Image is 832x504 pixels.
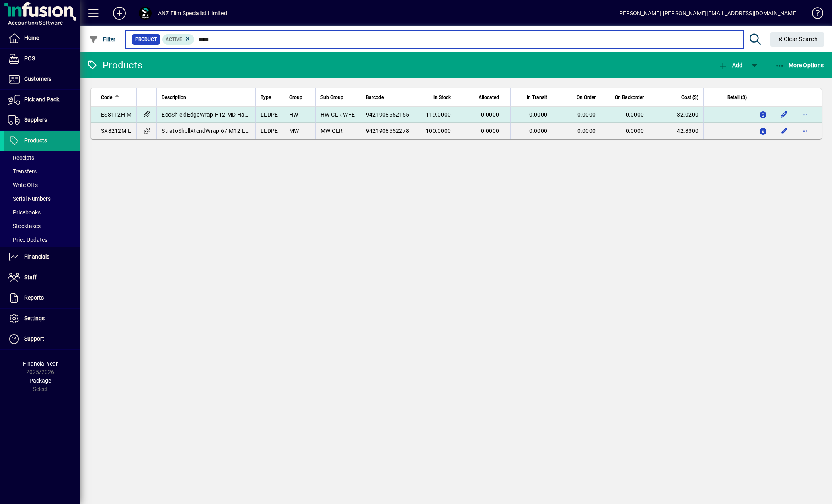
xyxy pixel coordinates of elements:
[162,34,195,45] mat-chip: Activation Status: Active
[4,178,80,192] a: Write Offs
[4,267,80,288] a: Staff
[101,111,131,118] span: ES8112H-M
[24,315,45,321] span: Settings
[101,93,112,102] span: Code
[24,274,37,280] span: Staff
[617,7,798,20] div: [PERSON_NAME] [PERSON_NAME][EMAIL_ADDRESS][DOMAIN_NAME]
[320,128,343,134] span: MW-CLR
[8,154,34,161] span: Receipts
[727,93,747,102] span: Retail ($)
[4,219,80,233] a: Stocktakes
[87,32,118,47] button: Filter
[261,111,278,118] span: LLDPE
[4,192,80,206] a: Serial Numbers
[89,36,116,43] span: Filter
[24,137,47,144] span: Products
[426,111,451,118] span: 119.0000
[655,107,703,123] td: 32.0200
[775,62,824,68] span: More Options
[8,223,41,229] span: Stocktakes
[516,93,555,102] div: In Transit
[162,111,384,118] span: EcoShieldEdgeWrap H12-MD Hand Stretch Film 450mm x 400m x (4Rolls/Carton)
[8,182,38,188] span: Write Offs
[24,335,44,342] span: Support
[778,108,791,121] button: Edit
[162,93,251,102] div: Description
[481,128,499,134] span: 0.0000
[261,93,279,102] div: Type
[4,49,80,69] a: POS
[4,90,80,110] a: Pick and Pack
[433,93,451,102] span: In Stock
[577,128,596,134] span: 0.0000
[419,93,458,102] div: In Stock
[612,93,651,102] div: On Backorder
[481,111,499,118] span: 0.0000
[479,93,499,102] span: Allocated
[467,93,506,102] div: Allocated
[615,93,644,102] span: On Backorder
[8,195,51,202] span: Serial Numbers
[86,59,142,72] div: Products
[135,35,157,43] span: Product
[158,7,227,20] div: ANZ Film Specialist Limited
[24,294,44,301] span: Reports
[4,110,80,130] a: Suppliers
[4,69,80,89] a: Customers
[4,329,80,349] a: Support
[289,128,299,134] span: MW
[162,128,444,134] span: StratoShellXtendWrap 67-M12-LD Machine Stretch Film 500mm x 2700m x (1Roll/[GEOGRAPHIC_DATA])
[261,128,278,134] span: LLDPE
[626,128,644,134] span: 0.0000
[320,93,356,102] div: Sub Group
[4,151,80,165] a: Receipts
[320,111,355,118] span: HW-CLR WFE
[778,124,791,137] button: Edit
[4,165,80,178] a: Transfers
[166,37,182,42] span: Active
[799,124,811,137] button: More options
[289,93,310,102] div: Group
[718,62,742,68] span: Add
[806,2,822,28] a: Knowledge Base
[4,247,80,267] a: Financials
[289,93,302,102] span: Group
[101,128,131,134] span: SX8212M-L
[366,93,409,102] div: Barcode
[4,206,80,219] a: Pricebooks
[577,93,596,102] span: On Order
[289,111,298,118] span: HW
[23,360,58,367] span: Financial Year
[320,93,343,102] span: Sub Group
[366,111,409,118] span: 9421908552155
[529,128,548,134] span: 0.0000
[655,123,703,139] td: 42.8300
[564,93,603,102] div: On Order
[366,93,384,102] span: Barcode
[366,128,409,134] span: 9421908552278
[24,96,59,103] span: Pick and Pack
[577,111,596,118] span: 0.0000
[162,93,186,102] span: Description
[29,377,51,384] span: Package
[770,32,824,47] button: Clear
[8,168,37,175] span: Transfers
[777,36,818,42] span: Clear Search
[261,93,271,102] span: Type
[529,111,548,118] span: 0.0000
[8,209,41,216] span: Pricebooks
[426,128,451,134] span: 100.0000
[24,55,35,62] span: POS
[24,253,49,260] span: Financials
[4,28,80,48] a: Home
[4,288,80,308] a: Reports
[716,58,744,72] button: Add
[24,117,47,123] span: Suppliers
[681,93,698,102] span: Cost ($)
[24,76,51,82] span: Customers
[101,93,131,102] div: Code
[527,93,547,102] span: In Transit
[799,108,811,121] button: More options
[4,233,80,247] a: Price Updates
[773,58,826,72] button: More Options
